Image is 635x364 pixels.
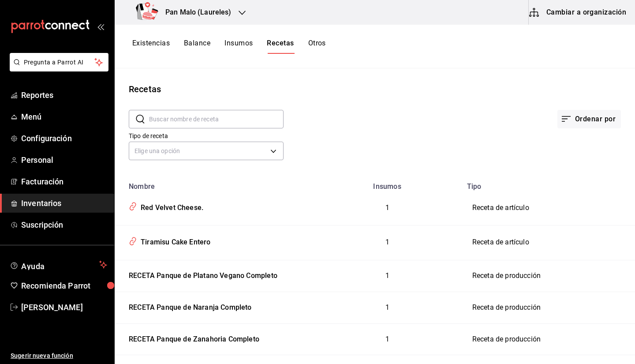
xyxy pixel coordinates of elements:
div: RECETA Panque de Zanahoria Completo [125,331,259,345]
button: Otros [308,39,326,54]
a: Pregunta a Parrot AI [6,64,108,73]
button: Recetas [267,39,294,54]
th: Tipo [462,177,635,191]
span: 1 [385,271,389,280]
span: 1 [385,303,389,311]
div: Tiramisu Cake Entero [137,234,210,248]
button: open_drawer_menu [97,23,104,30]
span: Reportes [21,89,107,101]
span: 1 [385,238,389,246]
span: Menú [21,111,107,123]
button: Pregunta a Parrot AI [10,53,108,71]
button: Ordenar por [557,110,621,128]
span: Inventarios [21,197,107,209]
div: RECETA Panque de Naranja Completo [125,299,252,313]
span: Suscripción [21,219,107,231]
td: Receta de artículo [462,191,635,225]
td: Receta de producción [462,323,635,355]
button: Balance [184,39,210,54]
span: 1 [385,203,389,212]
span: [PERSON_NAME] [21,301,107,313]
th: Insumos [313,177,462,191]
div: Recetas [129,83,161,96]
div: RECETA Panque de Platano Vegano Completo [125,267,277,281]
span: Configuración [21,132,107,144]
span: Facturación [21,176,107,188]
span: Pregunta a Parrot AI [24,58,95,67]
td: Receta de producción [462,292,635,323]
h3: Pan Malo (Laureles) [158,7,232,18]
span: Personal [21,154,107,166]
span: Recomienda Parrot [21,280,107,292]
button: Insumos [224,39,253,54]
div: Red Velvet Cheese. [137,199,203,213]
span: Ayuda [21,259,96,270]
th: Nombre [115,177,313,191]
span: Sugerir nueva función [11,351,107,360]
input: Buscar nombre de receta [149,110,284,128]
span: 1 [385,335,389,343]
label: Tipo de receta [129,133,284,139]
button: Existencias [132,39,170,54]
div: navigation tabs [132,39,326,54]
div: Elige una opción [129,142,284,160]
td: Receta de producción [462,260,635,292]
td: Receta de artículo [462,225,635,260]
